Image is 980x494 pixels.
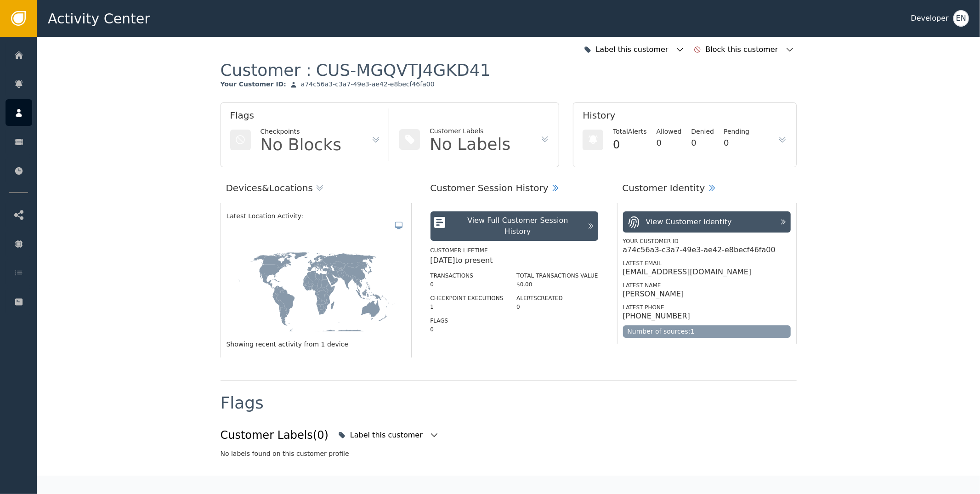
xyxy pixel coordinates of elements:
[657,136,682,149] div: 0
[431,280,504,289] div: 0
[431,325,504,334] div: 0
[431,247,488,254] label: Customer Lifetime
[706,44,781,55] div: Block this customer
[431,318,448,324] label: Flags
[227,340,406,349] div: Showing recent activity from 1 device
[431,181,549,195] div: Customer Session History
[953,10,969,27] button: EN
[261,136,342,153] div: No Blocks
[336,473,441,494] button: Block this customer
[582,40,687,60] button: Label this customer
[227,211,406,221] div: Latest Location Activity:
[657,127,682,136] div: Allowed
[911,13,949,24] div: Developer
[221,449,797,459] div: No labels found on this customer profile
[646,216,732,227] div: View Customer Identity
[623,312,691,321] div: [PHONE_NUMBER]
[336,425,441,445] button: Label this customer
[516,280,598,289] div: $0.00
[230,108,381,127] div: Flags
[724,127,749,136] div: Pending
[623,281,791,290] div: Latest Name
[691,136,714,149] div: 0
[623,237,791,245] div: Your Customer ID
[221,80,286,89] div: Your Customer ID :
[623,303,791,312] div: Latest Phone
[221,475,329,492] div: Customer Blocks (0)
[430,136,510,153] div: No Labels
[623,290,684,299] div: [PERSON_NAME]
[453,215,582,237] div: View Full Customer Session History
[613,136,646,153] div: 0
[691,40,797,60] button: Block this customer
[623,181,705,195] div: Customer Identity
[623,325,791,338] div: Number of sources: 1
[316,60,491,80] div: CUS-MGQVTJ4GKD41
[623,211,791,233] button: View Customer Identity
[516,295,563,301] label: Alerts Created
[350,430,425,441] div: Label this customer
[261,127,342,136] div: Checkpoints
[596,44,671,55] div: Label this customer
[431,273,474,279] label: Transactions
[724,136,749,149] div: 0
[583,108,787,127] div: History
[301,80,435,89] div: a74c56a3-c3a7-49e3-ae42-e8becf46fa00
[431,295,504,301] label: Checkpoint Executions
[226,181,313,195] div: Devices & Locations
[623,267,752,277] div: [EMAIL_ADDRESS][DOMAIN_NAME]
[431,303,504,311] div: 1
[221,427,329,443] div: Customer Labels (0)
[221,60,491,80] div: Customer :
[623,259,791,267] div: Latest Email
[691,127,714,136] div: Denied
[516,303,598,311] div: 0
[516,273,598,279] label: Total Transactions Value
[431,211,598,241] button: View Full Customer Session History
[623,245,776,255] div: a74c56a3-c3a7-49e3-ae42-e8becf46fa00
[431,255,598,266] div: [DATE] to present
[430,126,510,136] div: Customer Labels
[48,8,150,29] span: Activity Center
[221,395,264,411] div: Flags
[613,127,646,136] div: Total Alerts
